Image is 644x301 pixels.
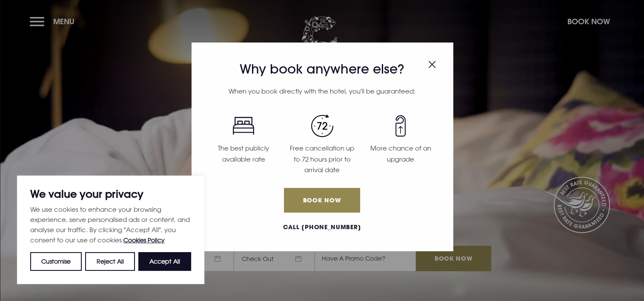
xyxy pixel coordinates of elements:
p: Free cancellation up to 72 hours prior to arrival date [288,143,356,176]
div: We value your privacy [17,176,204,284]
p: When you book directly with the hotel, you'll be guaranteed: [204,86,440,97]
h3: Why book anywhere else? [204,62,440,77]
a: Book Now [284,188,360,213]
p: We use cookies to enhance your browsing experience, serve personalised ads or content, and analys... [30,204,191,245]
button: Accept All [138,252,191,271]
p: We value your privacy [30,189,191,199]
button: Close modal [428,56,436,70]
p: The best publicly available rate [209,143,278,165]
a: Call [PHONE_NUMBER] [204,223,440,232]
p: More chance of an upgrade [366,143,435,165]
button: Customise [30,252,82,271]
a: Cookies Policy [123,236,165,244]
button: Reject All [85,252,135,271]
